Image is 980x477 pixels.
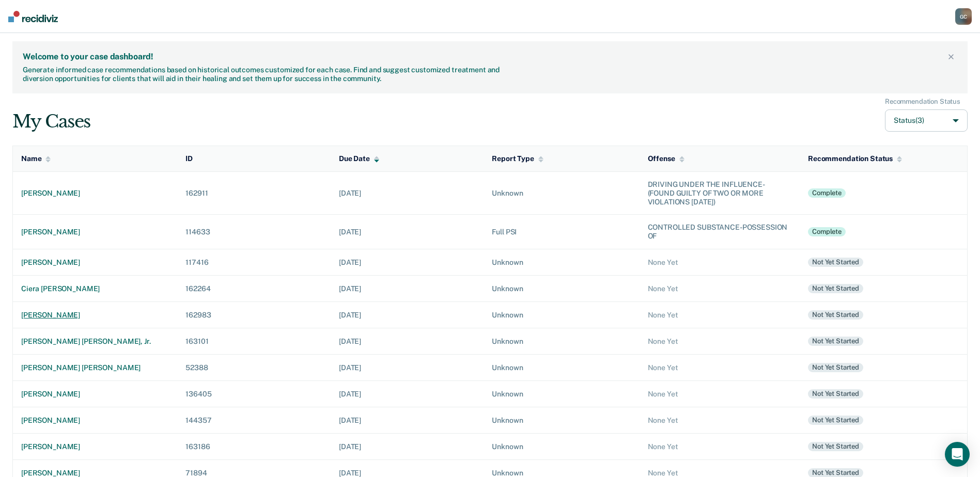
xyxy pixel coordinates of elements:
[484,301,639,328] td: Unknown
[331,433,484,459] td: [DATE]
[484,407,639,433] td: Unknown
[177,407,331,433] td: 144357
[808,310,863,320] div: Not yet started
[331,249,484,275] td: [DATE]
[331,275,484,301] td: [DATE]
[12,111,90,132] div: My Cases
[21,258,169,267] div: [PERSON_NAME]
[808,227,846,236] div: Complete
[808,154,902,163] div: Recommendation Status
[945,442,970,467] div: Open Intercom Messenger
[808,363,863,372] div: Not yet started
[492,154,543,163] div: Report Type
[484,328,639,354] td: Unknown
[648,311,791,320] div: None Yet
[21,416,169,425] div: [PERSON_NAME]
[808,284,863,293] div: Not yet started
[648,284,791,293] div: None Yet
[808,188,846,198] div: Complete
[21,363,169,372] div: [PERSON_NAME] [PERSON_NAME]
[484,249,639,275] td: Unknown
[955,8,972,25] button: GC
[331,380,484,407] td: [DATE]
[648,390,791,399] div: None Yet
[21,154,51,163] div: Name
[648,337,791,346] div: None Yet
[21,189,169,198] div: [PERSON_NAME]
[21,390,169,399] div: [PERSON_NAME]
[648,154,685,163] div: Offense
[8,11,58,22] img: Recidiviz
[808,389,863,399] div: Not yet started
[955,8,972,25] div: G C
[21,442,169,451] div: [PERSON_NAME]
[808,416,863,425] div: Not yet started
[648,442,791,451] div: None Yet
[23,66,503,83] div: Generate informed case recommendations based on historical outcomes customized for each case. Fin...
[177,433,331,459] td: 163186
[177,301,331,328] td: 162983
[23,52,945,61] div: Welcome to your case dashboard!
[648,223,791,241] div: CONTROLLED SUBSTANCE-POSSESSION OF
[484,354,639,380] td: Unknown
[177,275,331,301] td: 162264
[484,380,639,407] td: Unknown
[808,442,863,451] div: Not yet started
[885,109,968,132] button: Status(3)
[21,311,169,320] div: [PERSON_NAME]
[21,337,169,346] div: [PERSON_NAME] [PERSON_NAME], jr.
[339,154,379,163] div: Due Date
[331,354,484,380] td: [DATE]
[484,433,639,459] td: Unknown
[331,301,484,328] td: [DATE]
[331,407,484,433] td: [DATE]
[484,275,639,301] td: Unknown
[21,284,169,293] div: ciera [PERSON_NAME]
[177,171,331,214] td: 162911
[484,171,639,214] td: Unknown
[484,215,639,249] td: Full PSI
[648,363,791,372] div: None Yet
[331,215,484,249] td: [DATE]
[177,354,331,380] td: 52388
[177,249,331,275] td: 117416
[185,154,193,163] div: ID
[331,328,484,354] td: [DATE]
[808,258,863,267] div: Not yet started
[648,258,791,267] div: None Yet
[648,416,791,425] div: None Yet
[331,171,484,214] td: [DATE]
[177,215,331,249] td: 114633
[177,380,331,407] td: 136405
[808,337,863,346] div: Not yet started
[885,98,960,106] div: Recommendation Status
[648,180,791,206] div: DRIVING UNDER THE INFLUENCE-(FOUND GUILTY OF TWO OR MORE VIOLATIONS [DATE])
[21,228,169,236] div: [PERSON_NAME]
[177,328,331,354] td: 163101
